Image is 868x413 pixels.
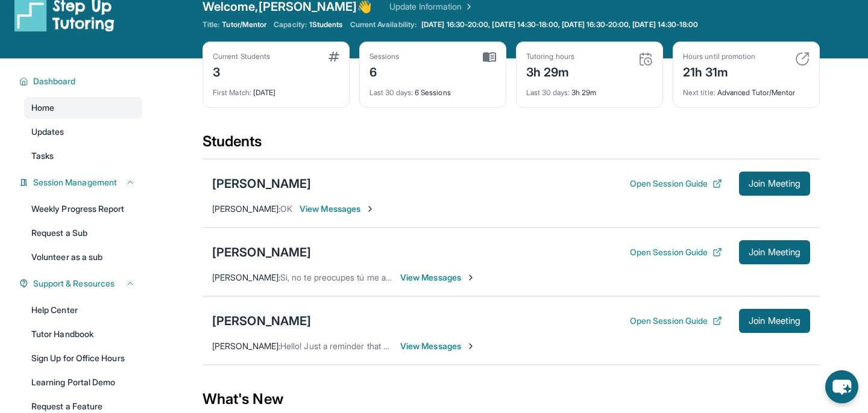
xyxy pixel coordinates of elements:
[825,370,858,403] button: chat-button
[28,75,135,87] button: Dashboard
[212,244,311,261] div: [PERSON_NAME]
[212,203,280,214] span: [PERSON_NAME] :
[483,52,496,63] img: card
[24,222,142,244] a: Request a Sub
[739,309,810,333] button: Join Meeting
[300,203,375,215] span: View Messages
[526,52,574,61] div: Tutoring hours
[365,204,375,214] img: Chevron-Right
[33,176,117,188] span: Session Management
[526,88,570,97] span: Last 30 days :
[24,97,142,119] a: Home
[24,145,142,167] a: Tasks
[212,341,280,351] span: [PERSON_NAME] :
[749,180,800,187] span: Join Meeting
[28,278,135,290] button: Support & Resources
[31,126,64,138] span: Updates
[274,20,307,29] span: Capacity:
[212,312,311,329] div: [PERSON_NAME]
[24,323,142,345] a: Tutor Handbook
[466,273,476,282] img: Chevron-Right
[213,88,251,97] span: First Match :
[630,178,722,190] button: Open Session Guide
[280,341,542,351] span: Hello! Just a reminder that we have tutoring scheduled for right now!
[421,20,698,29] span: [DATE] 16:30-20:00, [DATE] 14:30-18:00, [DATE] 16:30-20:00, [DATE] 14:30-18:00
[526,61,574,81] div: 3h 29m
[212,272,280,282] span: [PERSON_NAME] :
[203,20,219,29] span: Title:
[370,88,413,97] span: Last 30 days :
[24,371,142,393] a: Learning Portal Demo
[370,81,496,98] div: 6 Sessions
[33,278,115,290] span: Support & Resources
[329,52,339,61] img: card
[24,347,142,369] a: Sign Up for Office Hours
[630,246,722,258] button: Open Session Guide
[683,61,755,81] div: 21h 31m
[24,246,142,268] a: Volunteer as a sub
[739,240,810,264] button: Join Meeting
[203,132,820,158] div: Students
[280,272,722,282] span: Si, no te preocupes tú me avisas si puedes el lunes o el martes más tiempo como a ti se [PERSON_N...
[795,52,810,66] img: card
[683,52,755,61] div: Hours until promotion
[350,20,417,29] span: Current Availability:
[419,20,700,29] a: [DATE] 16:30-20:00, [DATE] 14:30-18:00, [DATE] 16:30-20:00, [DATE] 14:30-18:00
[749,249,800,256] span: Join Meeting
[370,61,400,81] div: 6
[683,81,810,98] div: Advanced Tutor/Mentor
[526,81,653,98] div: 3h 29m
[630,315,722,327] button: Open Session Guide
[370,52,400,61] div: Sessions
[683,88,715,97] span: Next title :
[28,176,135,188] button: Session Management
[31,150,54,162] span: Tasks
[212,175,311,192] div: [PERSON_NAME]
[33,75,76,87] span: Dashboard
[213,61,270,81] div: 3
[24,121,142,143] a: Updates
[400,272,476,284] span: View Messages
[462,1,474,13] img: Chevron Right
[213,81,339,98] div: [DATE]
[466,341,476,351] img: Chevron-Right
[24,198,142,220] a: Weekly Progress Report
[309,20,343,29] span: 1 Students
[389,1,474,13] a: Update Information
[739,172,810,196] button: Join Meeting
[24,299,142,321] a: Help Center
[213,52,270,61] div: Current Students
[749,317,800,324] span: Join Meeting
[400,340,476,352] span: View Messages
[280,203,292,214] span: OK
[222,20,266,29] span: Tutor/Mentor
[638,52,653,66] img: card
[31,102,54,114] span: Home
